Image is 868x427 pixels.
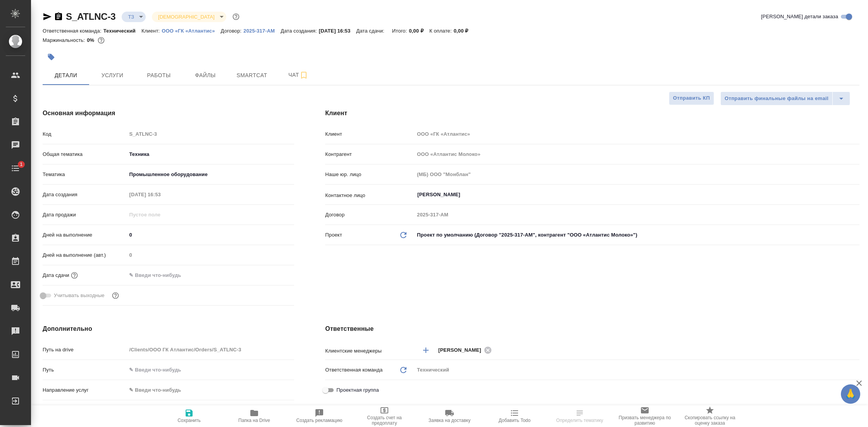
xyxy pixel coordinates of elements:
[126,344,294,355] input: Пустое поле
[126,405,294,416] input: ✎ Введи что-нибудь
[325,366,382,374] p: Ответственная команда
[126,168,294,181] div: Промышленное оборудование
[96,35,106,45] button: 0.00 RUB;
[2,159,29,178] a: 1
[325,192,414,199] p: Контактное лицо
[43,211,126,219] p: Дата продажи
[140,71,177,80] span: Работы
[122,12,146,22] div: ТЗ
[438,345,494,355] div: [PERSON_NAME]
[243,27,281,34] a: 2025-317-АМ
[392,28,409,34] p: Итого:
[126,14,136,20] button: ТЗ
[841,384,860,404] button: 🙏
[43,386,126,394] p: Направление услуг
[280,70,317,80] span: Чат
[221,28,244,34] p: Договор:
[43,28,103,34] p: Ответственная команда:
[352,405,417,427] button: Создать счет на предоплату
[66,11,115,22] a: S_ATLNC-3
[414,128,859,140] input: Пустое поле
[325,130,414,138] p: Клиент
[126,364,294,375] input: ✎ Введи что-нибудь
[110,290,121,301] button: Выбери, если сб и вс нужно считать рабочими днями для выполнения заказа.
[103,28,141,34] p: Технический
[43,171,126,178] p: Тематика
[855,349,857,351] button: Open
[612,405,677,427] button: Призвать менеджера по развитию
[454,28,474,34] p: 0,00 ₽
[417,405,482,427] button: Заявка на доставку
[682,415,738,426] span: Скопировать ссылку на оценку заказа
[162,27,220,34] a: ООО «ГК «Атлантис»
[157,405,222,427] button: Сохранить
[287,405,352,427] button: Создать рекламацию
[417,403,831,412] input: ✎ Введи что-нибудь
[319,28,356,34] p: [DATE] 16:53
[414,149,859,160] input: Пустое поле
[54,292,105,299] span: Учитывать выходные
[43,366,126,374] p: Путь
[429,418,470,423] span: Заявка на доставку
[720,92,833,105] button: Отправить финальные файлы на email
[126,189,194,200] input: Пустое поле
[325,324,859,334] h4: Ответственные
[414,209,859,220] input: Пустое поле
[43,251,126,259] p: Дней на выполнение (авт.)
[855,194,857,195] button: Open
[43,231,126,239] p: Дней на выполнение
[231,12,241,22] button: Доп статусы указывают на важность/срочность заказа
[325,211,414,219] p: Договор
[325,231,342,239] p: Проект
[325,150,414,158] p: Контрагент
[156,14,217,20] button: [DEMOGRAPHIC_DATA]
[677,405,742,427] button: Скопировать ссылку на оценку заказа
[238,418,270,423] span: Папка на Drive
[336,386,379,394] span: Проектная группа
[725,94,828,103] span: Отправить финальные файлы на email
[356,28,386,34] p: Дата сдачи:
[43,324,294,334] h4: Дополнительно
[669,92,714,105] button: Отправить КП
[47,71,84,80] span: Детали
[233,71,270,80] span: Smartcat
[87,37,96,43] p: 0%
[409,28,429,34] p: 0,00 ₽
[673,94,710,103] span: Отправить КП
[177,418,201,423] span: Сохранить
[325,171,414,178] p: Наше юр. лицо
[69,270,79,280] button: Если добавить услуги и заполнить их объемом, то дата рассчитается автоматически
[152,12,226,22] div: ТЗ
[325,347,414,355] p: Клиентские менеджеры
[482,405,547,427] button: Добавить Todo
[126,128,294,140] input: Пустое поле
[126,229,294,240] input: ✎ Введи что-нибудь
[720,92,850,105] div: split button
[43,346,126,354] p: Путь на drive
[617,415,673,426] span: Призвать менеджера по развитию
[126,384,294,397] div: ✎ Введи что-нибудь
[417,341,435,360] button: Добавить менеджера
[94,71,131,80] span: Услуги
[126,270,194,281] input: ✎ Введи что-нибудь
[414,363,859,377] div: Технический
[126,148,294,161] div: Техника
[43,37,87,43] p: Маржинальность:
[43,191,126,199] p: Дата создания
[43,271,69,279] p: Дата сдачи
[299,71,308,80] svg: Подписаться
[43,150,126,158] p: Общая тематика
[438,346,486,354] span: [PERSON_NAME]
[43,48,60,66] button: Добавить тэг
[129,386,285,394] div: ✎ Введи что-нибудь
[414,228,859,242] div: Проект по умолчанию (Договор "2025-317-АМ", контрагент "ООО «Атлантис Молоко»")
[414,169,859,180] input: Пустое поле
[187,71,224,80] span: Файлы
[126,249,294,261] input: Пустое поле
[844,386,857,402] span: 🙏
[761,13,838,21] span: [PERSON_NAME] детали заказа
[325,109,859,118] h4: Клиент
[222,405,287,427] button: Папка на Drive
[356,415,412,426] span: Создать счет на предоплату
[15,161,27,168] span: 1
